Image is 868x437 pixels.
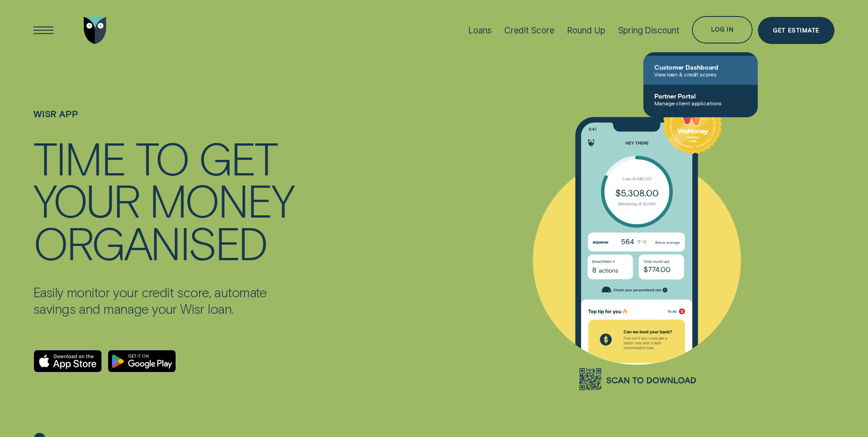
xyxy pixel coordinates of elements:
span: Customer Dashboard [654,63,747,71]
div: MONEY [149,179,293,221]
a: Download on the App Store [33,350,102,373]
span: View loan & credit scores [654,71,747,77]
div: GET [199,137,277,179]
div: YOUR [33,179,139,221]
div: TIME [33,137,125,179]
div: ORGANISED [33,221,267,264]
button: Open Menu [30,17,57,44]
a: Android App on Google Play [108,350,176,373]
div: Spring Discount [618,25,679,36]
div: Round Up [567,25,605,36]
h1: WISR APP [33,109,297,137]
span: Partner Portal [654,92,747,100]
div: TO [135,137,189,179]
a: Customer DashboardView loan & credit scores [643,56,758,85]
a: Partner PortalManage client applications [643,85,758,114]
img: Wisr [84,17,107,44]
div: Credit Score [504,25,555,36]
div: Loans [468,25,491,36]
p: Easily monitor your credit score, automate savings and manage your Wisr loan. [33,284,297,317]
a: Get Estimate [758,17,835,44]
h4: TIME TO GET YOUR MONEY ORGANISED [33,137,297,264]
span: Manage client applications [654,100,747,106]
button: Log in [692,16,753,44]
